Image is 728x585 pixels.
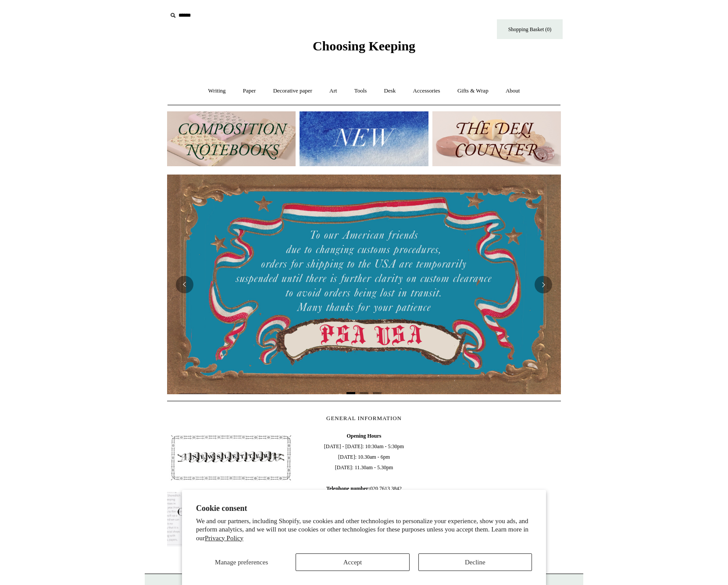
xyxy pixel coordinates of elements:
button: Page 3 [373,392,382,394]
h2: Cookie consent [196,504,532,513]
span: Choosing Keeping [313,39,415,53]
button: Page 1 [346,392,355,394]
a: Paper [235,79,264,103]
iframe: google_map [434,431,561,562]
button: Previous [176,276,193,293]
a: Shopping Basket (0) [497,19,563,39]
img: The Deli Counter [432,111,561,166]
span: Manage preferences [215,559,268,566]
a: Privacy Policy [205,535,243,542]
b: Telephone number [326,485,370,492]
a: Accessories [405,79,448,103]
button: Next [535,276,552,293]
a: Choosing Keeping [313,46,415,52]
img: pf-635a2b01-aa89-4342-bbcd-4371b60f588c--In-the-press-Button_1200x.jpg [167,492,294,546]
img: USA PSA .jpg__PID:33428022-6587-48b7-8b57-d7eefc91f15a [167,175,561,394]
p: We and our partners, including Shopify, use cookies and other technologies to personalize your ex... [196,517,532,543]
img: 202302 Composition ledgers.jpg__PID:69722ee6-fa44-49dd-a067-31375e5d54ec [167,111,296,166]
img: New.jpg__PID:f73bdf93-380a-4a35-bcfe-7823039498e1 [300,111,428,166]
a: Decorative paper [265,79,320,103]
button: Manage preferences [196,553,287,571]
span: [DATE] - [DATE]: 10:30am - 5:30pm [DATE]: 10.30am - 6pm [DATE]: 11.30am - 5.30pm 020 7613 3842 [300,431,428,515]
a: Gifts & Wrap [450,79,496,103]
span: GENERAL INFORMATION [326,415,402,421]
a: About [498,79,528,103]
button: Decline [418,553,532,571]
a: Art [321,79,345,103]
b: : [368,485,370,492]
a: Writing [200,79,234,103]
b: Opening Hours [346,433,381,439]
button: Accept [296,553,409,571]
a: Desk [376,79,404,103]
a: Tools [346,79,375,103]
button: Page 2 [360,392,368,394]
img: pf-4db91bb9--1305-Newsletter-Button_1200x.jpg [167,431,294,485]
